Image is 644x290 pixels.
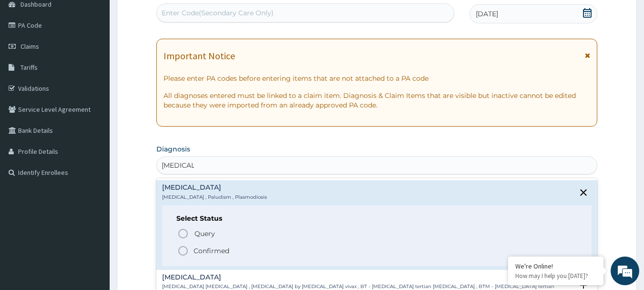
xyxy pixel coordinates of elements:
span: [DATE] [476,9,498,19]
img: d_794563401_company_1708531726252_794563401 [18,48,39,72]
h6: Select Status [176,215,578,222]
h1: Important Notice [164,51,235,61]
i: status option query [177,228,189,239]
label: Diagnosis [156,144,190,154]
span: Claims [20,42,39,51]
p: How may I help you today? [515,272,596,280]
h4: [MEDICAL_DATA] [162,274,573,281]
span: Tariffs [20,63,38,72]
span: Query [194,229,215,238]
div: We're Online! [515,262,596,270]
p: Please enter PA codes before entering items that are not attached to a PA code [164,74,591,83]
div: Chat with us now [50,54,160,66]
span: We're online! [55,85,132,182]
div: Enter Code(Secondary Care Only) [162,8,274,18]
i: status option filled [177,245,189,257]
p: All diagnoses entered must be linked to a claim item. Diagnosis & Claim Items that are visible bu... [164,91,591,110]
textarea: Type your message and hit 'Enter' [5,191,182,224]
i: close select status [578,187,589,198]
p: Confirmed [194,246,229,256]
div: Minimize live chat window [156,5,179,28]
p: [MEDICAL_DATA] , Paludism , Plasmodiosis [162,194,267,201]
h4: [MEDICAL_DATA] [162,184,267,191]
